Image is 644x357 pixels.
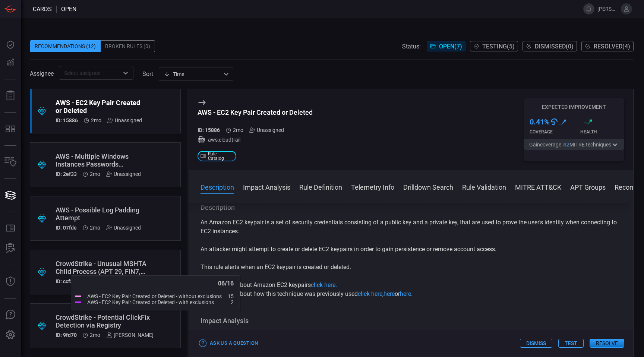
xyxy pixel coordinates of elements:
[56,99,142,114] div: AWS - EC2 Key Pair Created or Deleted
[56,332,77,338] h5: ID: 9fd70
[299,182,342,191] button: Rule Definition
[201,290,621,298] p: To read more about how this technique was previously used , or
[56,313,154,329] div: CrowdStrike - Potential ClickFix Detection via Registry
[530,117,550,126] h3: 0.41 %
[402,43,421,50] span: Status:
[30,70,54,77] span: Assignee
[530,129,574,135] div: Coverage
[1,120,19,138] button: MITRE - Detection Posture
[311,281,337,288] a: click here.
[106,225,141,231] div: Unassigned
[383,290,395,297] a: here
[56,206,141,222] div: AWS - Possible Log Padding Attempt
[56,152,141,168] div: AWS - Multiple Windows Instances Passwords Retrieved by the Same User
[524,104,624,110] h5: Expected Improvement
[1,326,19,344] button: Preferences
[90,225,100,231] span: Jul 16, 2025 7:51 AM
[515,182,561,191] button: MITRE ATT&CK
[201,218,621,236] p: An Amazon EC2 keypair is a set of security credentials consisting of a public key and a private k...
[201,281,621,290] p: To read more about Amazon EC2 keypairs
[90,171,100,177] span: Jul 16, 2025 7:51 AM
[1,219,19,237] button: Rule Catalog
[105,278,153,284] div: [PERSON_NAME]
[56,171,77,177] h5: ID: 2ef33
[198,127,220,133] h5: ID: 15886
[101,40,155,52] div: Broken Rules (0)
[90,332,100,338] span: Jul 09, 2025 4:06 AM
[201,182,234,191] button: Description
[164,70,221,78] div: Time
[462,182,506,191] button: Rule Validation
[61,68,119,78] input: Select assignee
[30,40,101,52] div: Recommendations (12)
[523,41,577,51] button: Dismissed(0)
[142,70,153,78] label: sort
[1,240,19,258] button: ALERT ANALYSIS
[1,306,19,324] button: Ask Us A Question
[590,339,624,348] button: Resolve
[56,260,153,275] div: CrowdStrike - Unusual MSHTA Child Process (APT 29, FIN7, Muddy Waters)
[89,278,100,284] span: Jul 09, 2025 4:08 AM
[91,117,101,123] span: Jul 16, 2025 7:51 AM
[594,43,630,50] span: Resolved ( 4 )
[482,43,515,50] span: Testing ( 5 )
[400,290,413,297] a: here.
[56,117,78,123] h5: ID: 15886
[201,263,621,272] p: This rule alerts when an EC2 keypair is created or deleted.
[201,245,621,254] p: An attacker might attempt to create or delete EC2 keypairs in order to gain persistence or remove...
[107,117,142,123] div: Unassigned
[106,332,154,338] div: [PERSON_NAME]
[1,87,19,105] button: Reports
[535,43,574,50] span: Dismissed ( 0 )
[233,127,243,133] span: Jul 16, 2025 7:51 AM
[61,6,76,13] span: open
[427,41,465,51] button: Open(7)
[120,68,131,78] button: Open
[106,171,141,177] div: Unassigned
[351,182,394,191] button: Telemetry Info
[580,129,625,135] div: Health
[208,152,233,161] span: Rule Catalog
[358,290,382,297] a: click here
[558,339,584,348] button: Test
[201,316,621,325] h3: Impact Analysis
[470,41,518,51] button: Testing(5)
[520,339,552,348] button: Dismiss
[198,338,260,349] button: Ask Us a Question
[581,41,634,51] button: Resolved(4)
[1,153,19,171] button: Inventory
[570,182,606,191] button: APT Groups
[198,136,313,143] div: aws:cloudtrail
[1,186,19,204] button: Cards
[1,36,19,54] button: Dashboard
[597,6,618,12] span: [PERSON_NAME].[PERSON_NAME]
[33,6,52,13] span: Cards
[1,54,19,72] button: Detections
[249,127,284,133] div: Unassigned
[56,278,76,284] h5: ID: ccf56
[524,139,624,150] button: Gaincoverage in2MITRE techniques
[198,108,313,116] div: AWS - EC2 Key Pair Created or Deleted
[403,182,453,191] button: Drilldown Search
[566,142,569,148] span: 2
[1,273,19,291] button: Threat Intelligence
[56,225,77,231] h5: ID: 07fde
[439,43,462,50] span: Open ( 7 )
[243,182,290,191] button: Impact Analysis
